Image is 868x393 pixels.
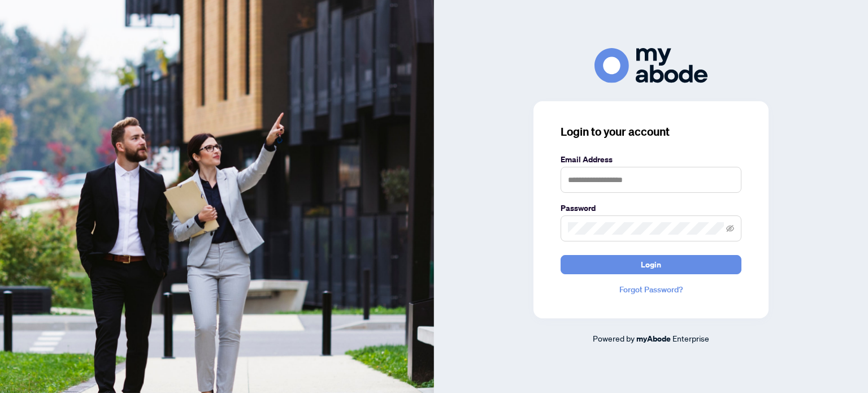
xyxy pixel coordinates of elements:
[726,224,734,232] span: eye-invisible
[672,333,709,343] span: Enterprise
[636,332,671,345] a: myAbode
[641,256,661,274] span: Login
[594,48,708,83] img: ma-logo
[561,153,741,166] label: Email Address
[561,124,741,140] h3: Login to your account
[561,283,741,296] a: Forgot Password?
[561,255,741,274] button: Login
[561,202,741,214] label: Password
[593,333,635,343] span: Powered by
